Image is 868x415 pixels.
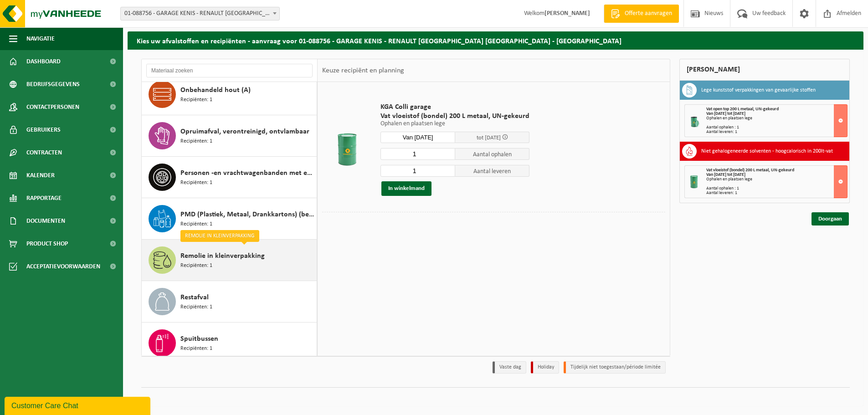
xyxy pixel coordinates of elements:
[180,209,314,220] span: PMD (Plastiek, Metaal, Drankkartons) (bedrijven)
[142,74,317,115] button: Onbehandeld hout (A) Recipiënten: 1
[706,186,847,191] div: Aantal ophalen : 1
[180,261,212,270] span: Recipiënten: 1
[5,395,152,415] iframe: chat widget
[622,9,674,18] span: Offerte aanvragen
[142,240,317,281] button: Remolie in kleinverpakking Recipiënten: 1
[142,198,317,240] button: PMD (Plastiek, Metaal, Drankkartons) (bedrijven) Recipiënten: 1
[380,112,529,121] span: Vat vloeistof (bondel) 200 L metaal, UN-gekeurd
[128,31,863,49] h2: Kies uw afvalstoffen en recipiënten - aanvraag voor 01-088756 - GARAGE KENIS - RENAULT [GEOGRAPHI...
[455,148,530,160] span: Aantal ophalen
[146,64,313,77] input: Materiaal zoeken
[706,172,745,177] strong: Van [DATE] tot [DATE]
[380,121,529,127] p: Ophalen en plaatsen lege
[531,361,559,374] li: Holiday
[26,255,100,278] span: Acceptatievoorwaarden
[544,10,590,17] strong: [PERSON_NAME]
[142,157,317,198] button: Personen -en vrachtwagenbanden met en zonder velg Recipiënten: 1
[706,125,847,130] div: Aantal ophalen : 1
[180,303,212,312] span: Recipiënten: 1
[380,102,529,112] span: KGA Colli garage
[701,144,833,159] h3: Niet gehalogeneerde solventen - hoogcalorisch in 200lt-vat
[706,168,794,173] span: Vat vloeistof (bondel) 200 L metaal, UN-gekeurd
[26,210,65,232] span: Documenten
[26,187,62,210] span: Rapportage
[706,177,847,182] div: Ophalen en plaatsen lege
[318,59,409,82] div: Keuze recipiënt en planning
[706,191,847,195] div: Aantal leveren: 1
[455,165,530,177] span: Aantal leveren
[26,232,68,255] span: Product Shop
[180,85,251,96] span: Onbehandeld hout (A)
[120,7,280,20] span: 01-088756 - GARAGE KENIS - RENAULT ANTWERPEN NV - ANTWERPEN
[180,251,265,261] span: Remolie in kleinverpakking
[706,111,745,116] strong: Van [DATE] tot [DATE]
[180,333,218,344] span: Spuitbussen
[142,281,317,323] button: Restafval Recipiënten: 1
[493,361,526,374] li: Vaste dag
[701,83,816,97] h3: Lege kunststof verpakkingen van gevaarlijke stoffen
[564,361,666,374] li: Tijdelijk niet toegestaan/période limitée
[121,7,279,20] span: 01-088756 - GARAGE KENIS - RENAULT ANTWERPEN NV - ANTWERPEN
[180,179,212,187] span: Recipiënten: 1
[142,323,317,364] button: Spuitbussen Recipiënten: 1
[180,96,212,104] span: Recipiënten: 1
[26,141,62,164] span: Contracten
[26,50,61,73] span: Dashboard
[142,115,317,157] button: Opruimafval, verontreinigd, ontvlambaar Recipiënten: 1
[26,27,55,50] span: Navigatie
[380,132,455,143] input: Selecteer datum
[180,292,209,303] span: Restafval
[26,96,79,118] span: Contactpersonen
[180,344,212,353] span: Recipiënten: 1
[381,181,431,196] button: In winkelmand
[180,220,212,229] span: Recipiënten: 1
[679,59,850,81] div: [PERSON_NAME]
[180,126,309,137] span: Opruimafval, verontreinigd, ontvlambaar
[180,168,314,179] span: Personen -en vrachtwagenbanden met en zonder velg
[604,5,679,23] a: Offerte aanvragen
[477,135,501,141] span: tot [DATE]
[180,137,212,146] span: Recipiënten: 1
[26,73,80,96] span: Bedrijfsgegevens
[812,212,849,225] a: Doorgaan
[26,118,61,141] span: Gebruikers
[706,116,847,121] div: Ophalen en plaatsen lege
[706,130,847,134] div: Aantal leveren: 1
[26,164,55,187] span: Kalender
[706,107,779,112] span: Vat open top 200 L metaal, UN-gekeurd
